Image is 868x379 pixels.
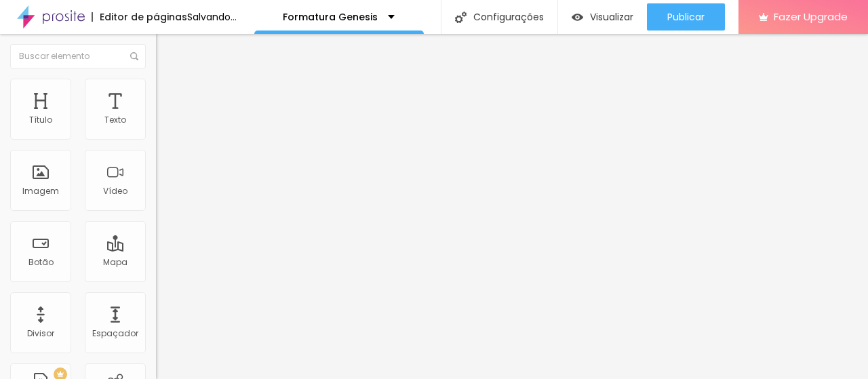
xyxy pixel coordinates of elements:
div: Título [29,115,52,125]
div: Texto [104,115,126,125]
button: Visualizar [558,3,647,31]
img: Icone [455,12,467,23]
div: Vídeo [103,186,127,196]
div: Divisor [27,329,54,338]
div: Mapa [103,258,127,267]
p: Formatura Genesis [283,12,378,22]
div: Salvando... [187,12,237,22]
img: Icone [130,52,138,60]
span: Visualizar [590,12,633,22]
div: Espaçador [92,329,138,338]
span: Publicar [667,12,705,22]
div: Botão [28,258,54,267]
img: view-1.svg [572,12,583,23]
div: Imagem [22,186,59,196]
input: Buscar elemento [10,44,146,68]
iframe: Editor [156,34,868,379]
button: Publicar [647,3,725,31]
div: Editor de páginas [92,12,187,22]
span: Fazer Upgrade [774,11,848,22]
